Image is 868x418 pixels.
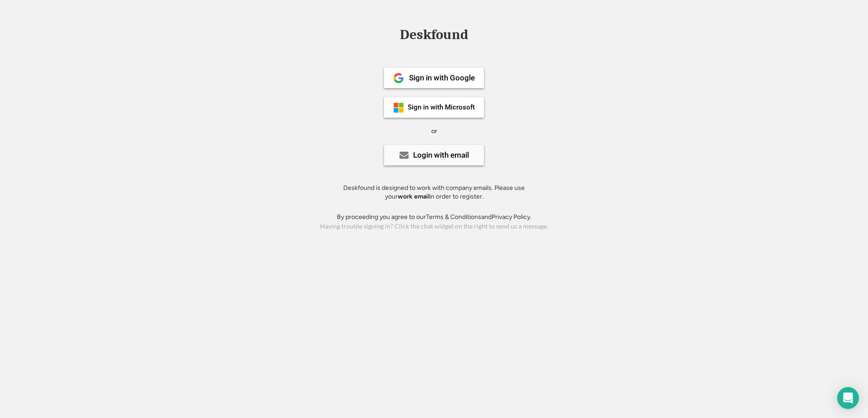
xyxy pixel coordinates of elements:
[398,193,429,200] strong: work email
[332,184,536,201] div: Deskfound is designed to work with company emails. Please use your in order to register.
[837,387,859,409] div: Open Intercom Messenger
[337,213,532,222] div: By proceeding you agree to our and
[492,213,532,221] a: Privacy Policy.
[413,151,469,159] div: Login with email
[431,127,437,136] div: or
[393,73,404,84] img: 1024px-Google__G__Logo.svg.png
[395,28,473,42] div: Deskfound
[393,102,404,113] img: ms-symbollockup_mssymbol_19.png
[409,74,475,82] div: Sign in with Google
[426,213,481,221] a: Terms & Conditions
[408,104,475,111] div: Sign in with Microsoft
